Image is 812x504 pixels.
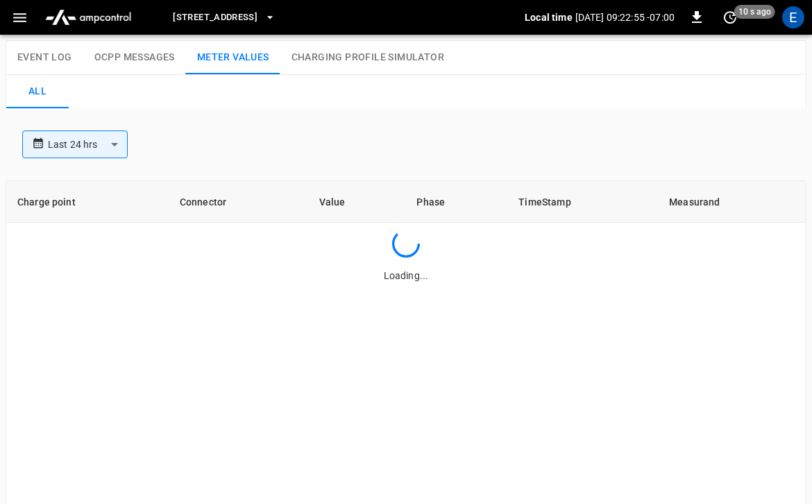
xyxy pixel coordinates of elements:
th: Connector [169,181,308,223]
button: Charging Profile Simulator [280,41,455,74]
button: All [6,75,69,108]
button: OCPP Messages [83,41,186,74]
th: Measurand [658,181,806,223]
button: [STREET_ADDRESS] [167,4,281,31]
div: Last 24 hrs [48,131,128,158]
table: network meter vlaue table [6,181,806,223]
img: ampcontrol.io logo [40,4,137,31]
span: 10 s ago [734,5,775,19]
div: reports tabs [6,41,806,74]
button: Event Log [6,41,83,74]
span: Loading... [384,270,428,281]
th: TimeStamp [507,181,658,223]
div: profile-icon [782,6,804,28]
th: Charge point [6,181,169,223]
p: [DATE] 09:22:55 -07:00 [575,10,675,24]
th: Value [308,181,406,223]
button: Meter Values [186,41,280,74]
button: set refresh interval [719,6,741,28]
th: Phase [405,181,507,223]
span: [STREET_ADDRESS] [173,10,257,26]
p: Local time [525,10,573,24]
